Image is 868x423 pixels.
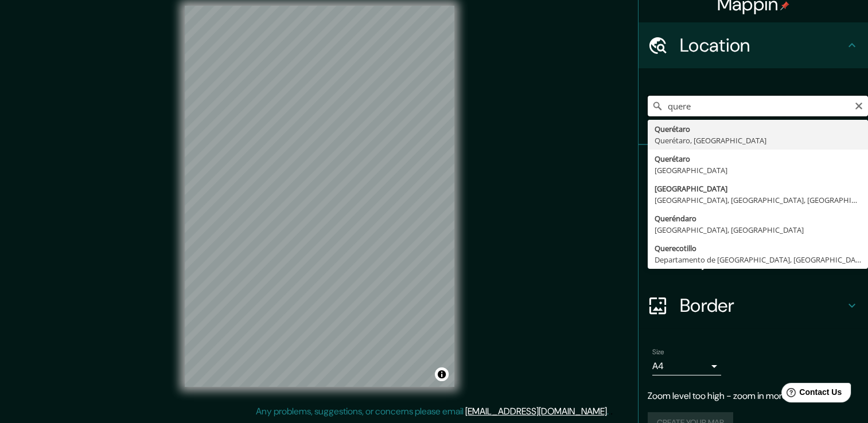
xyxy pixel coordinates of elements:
button: Toggle attribution [435,367,449,381]
h4: Location [680,34,845,57]
div: . [609,405,610,418]
div: Layout [639,237,868,283]
a: [EMAIL_ADDRESS][DOMAIN_NAME] [465,405,607,417]
div: Queréndaro [655,213,861,224]
input: Pick your city or area [648,96,868,116]
div: [GEOGRAPHIC_DATA] [655,164,861,176]
div: Pins [639,145,868,191]
div: [GEOGRAPHIC_DATA] [655,183,861,194]
canvas: Map [185,6,454,387]
label: Size [652,347,664,357]
iframe: Help widget launcher [766,378,855,410]
div: . [610,405,613,418]
div: Border [639,283,868,328]
div: Location [639,22,868,68]
div: Departamento de [GEOGRAPHIC_DATA], [GEOGRAPHIC_DATA] [655,254,861,265]
p: Any problems, suggestions, or concerns please email . [256,405,609,418]
div: A4 [652,357,721,375]
h4: Layout [680,248,845,271]
div: Querétaro, [GEOGRAPHIC_DATA] [655,135,861,146]
h4: Border [680,294,845,317]
img: pin-icon.png [780,1,789,10]
div: Querecotillo [655,242,861,254]
button: Clear [854,100,863,111]
div: [GEOGRAPHIC_DATA], [GEOGRAPHIC_DATA] [655,224,861,236]
div: Style [639,191,868,237]
div: Querétaro [655,153,861,164]
p: Zoom level too high - zoom in more [648,389,859,403]
div: [GEOGRAPHIC_DATA], [GEOGRAPHIC_DATA], [GEOGRAPHIC_DATA] [655,194,861,206]
div: Querétaro [655,123,861,135]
